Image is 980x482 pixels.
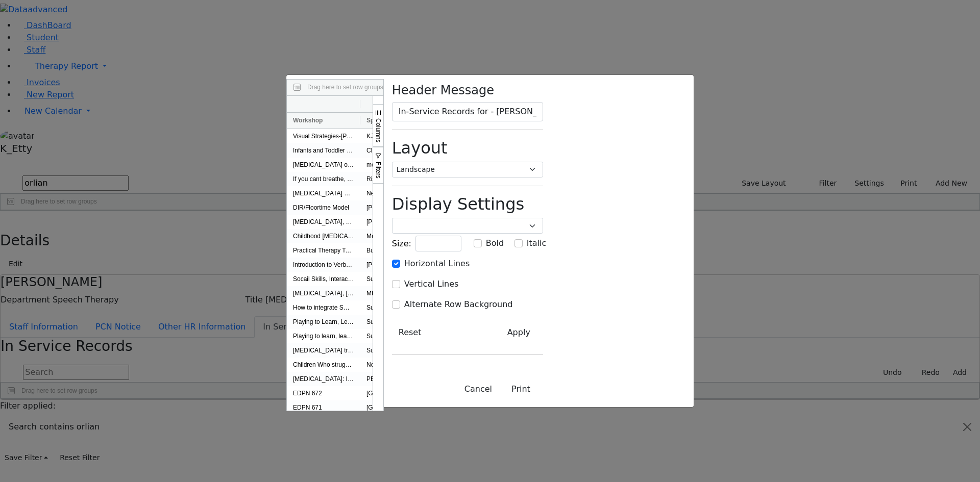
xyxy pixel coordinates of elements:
[404,258,470,270] label: Horizontal Lines
[486,237,504,249] label: Bold
[360,172,434,186] div: Rising Starts
[360,143,434,158] div: Clinical Connections
[360,272,434,286] div: Summit
[458,379,499,399] button: Close
[287,315,860,329] div: Press SPACE to select this row.
[287,372,860,386] div: Press SPACE to select this row.
[392,83,543,98] h4: Header Message
[392,194,543,214] h2: Display Settings
[287,286,360,300] div: [MEDICAL_DATA], [MEDICAL_DATA] and [MEDICAL_DATA]
[287,386,860,400] div: Press SPACE to select this row.
[287,172,860,186] div: Press SPACE to select this row.
[366,117,391,124] span: Sponsor
[287,200,360,215] div: DIR/Floortime Model
[360,186,434,200] div: New England Educational Institute
[287,186,860,200] div: Press SPACE to select this row.
[287,329,860,343] div: Press SPACE to select this row.
[307,84,383,91] span: Drag here to set row groups
[287,215,360,229] div: [MEDICAL_DATA], Making Connections
[360,343,434,358] div: Summit Professional Education
[360,372,434,386] div: PESI
[287,258,360,272] div: Introduction to Verbal Behavior
[287,386,360,400] div: EDPN 672
[375,162,382,179] span: Filters
[293,117,323,124] span: Workshop
[287,186,360,200] div: [MEDICAL_DATA] Disorder and [MEDICAL_DATA]
[360,358,434,372] div: Northern speech services
[287,329,360,343] div: Playing to learn, learning to play
[375,118,382,142] span: Columns
[287,243,360,258] div: Practical Therapy Techniques for Persistent Articulation Errors
[287,229,360,243] div: Childhood [MEDICAL_DATA]
[287,172,360,186] div: If you cant breathe, you cant function
[287,272,860,286] div: Press SPACE to select this row.
[392,323,428,342] button: Reset
[527,237,546,249] label: Italic
[360,215,434,229] div: [PERSON_NAME]
[287,300,360,315] div: How to integrate Smart Technology in Special Needs
[287,343,360,358] div: [MEDICAL_DATA] treatment for children and adults
[287,243,860,258] div: Press SPACE to select this row.
[373,147,383,184] button: Filters
[360,286,434,300] div: MEDS-PESI
[287,200,860,215] div: Press SPACE to select this row.
[287,229,860,243] div: Press SPACE to select this row.
[360,400,434,415] div: [GEOGRAPHIC_DATA]
[287,143,360,158] div: Infants and Toddler with oral-motor feeding disorders
[373,104,383,147] button: Columns
[287,400,360,415] div: EDPN 671
[495,323,543,342] button: Apply
[287,286,860,300] div: Press SPACE to select this row.
[287,158,360,172] div: [MEDICAL_DATA] of Resonance disorders
[392,238,411,250] label: Size:
[360,200,434,215] div: [PERSON_NAME]
[360,158,434,172] div: medical education services
[287,129,860,143] div: Press SPACE to select this row.
[287,372,360,386] div: [MEDICAL_DATA]: Interventions for challenging Behaviors in Children, Adolescents and young adults
[287,258,860,272] div: Press SPACE to select this row.
[287,272,360,286] div: Socail Skills, Interaction and Pragmatic Language
[360,386,434,400] div: [GEOGRAPHIC_DATA]
[287,315,360,329] div: Playing to Learn, Learning to play
[360,258,434,272] div: [PERSON_NAME] Clinic
[360,315,434,329] div: Summit
[287,358,360,372] div: Children Who struggle to speak:
[404,278,459,290] label: Vertical Lines
[287,300,860,315] div: Press SPACE to select this row.
[287,343,860,358] div: Press SPACE to select this row.
[287,129,360,143] div: Visual Strategies-[PERSON_NAME]
[360,229,434,243] div: Meds/PESI
[360,243,434,258] div: Bureau of Education & Research
[287,158,860,172] div: Press SPACE to select this row.
[287,358,860,372] div: Press SPACE to select this row.
[499,379,543,399] button: Print
[287,400,860,415] div: Press SPACE to select this row.
[360,300,434,315] div: Summit Professional Education
[404,298,513,311] label: Alternate Row Background
[287,143,860,158] div: Press SPACE to select this row.
[360,129,434,143] div: KJ UFSD
[287,215,860,229] div: Press SPACE to select this row.
[392,138,543,158] h2: Layout
[360,329,434,343] div: Summit Professional Education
